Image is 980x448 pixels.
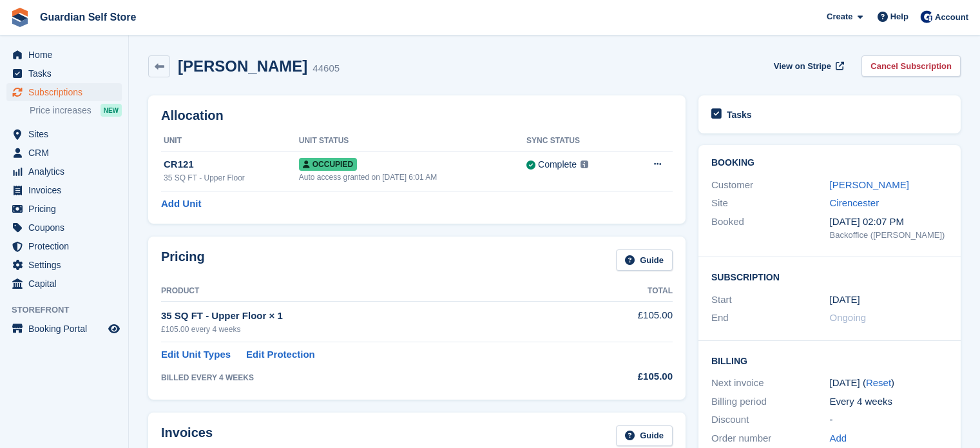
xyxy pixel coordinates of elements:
a: menu [6,83,122,101]
span: Help [890,10,908,23]
a: Edit Unit Types [161,347,231,362]
h2: Allocation [161,108,673,123]
a: Reset [866,377,891,388]
a: menu [6,219,122,237]
a: menu [6,200,122,218]
span: Coupons [28,219,106,237]
th: Total [578,281,673,302]
a: menu [6,144,122,162]
div: Discount [711,413,830,427]
div: 44605 [312,61,340,76]
a: menu [6,162,122,180]
a: Guide [616,425,673,447]
time: 2024-07-11 23:00:00 UTC [830,293,860,307]
th: Unit [161,131,299,151]
div: 35 SQ FT - Upper Floor × 1 [161,309,578,324]
h2: Subscription [711,270,948,283]
span: Pricing [28,200,106,218]
div: - [830,413,948,427]
a: Price increases NEW [30,103,122,117]
span: Storefront [12,304,128,317]
div: £105.00 [578,369,673,384]
a: Guide [616,249,673,271]
a: Preview store [106,321,122,336]
div: [DATE] 02:07 PM [830,215,948,229]
div: £105.00 every 4 weeks [161,324,578,335]
span: Subscriptions [28,83,106,101]
a: menu [6,275,122,293]
h2: Invoices [161,425,213,447]
div: Complete [538,158,577,171]
div: BILLED EVERY 4 WEEKS [161,372,578,384]
td: £105.00 [578,301,673,342]
span: Tasks [28,64,106,83]
div: CR121 [164,157,299,172]
span: Price increases [30,104,91,117]
a: menu [6,181,122,199]
a: menu [6,320,122,338]
div: End [711,311,830,326]
div: Every 4 weeks [830,394,948,409]
span: Sites [28,125,106,143]
span: Home [28,46,106,64]
div: Backoffice ([PERSON_NAME]) [830,229,948,242]
div: Order number [711,431,830,446]
span: View on Stripe [774,60,831,73]
img: Tom Scott [920,10,933,23]
img: icon-info-grey-7440780725fd019a000dd9b08b2336e03edf1995a4989e88bcd33f0948082b44.svg [581,161,588,168]
span: Capital [28,275,106,293]
div: Booked [711,215,830,242]
th: Product [161,281,578,302]
a: menu [6,256,122,274]
span: Protection [28,237,106,255]
img: stora-icon-8386f47178a22dfd0bd8f6a31ec36ba5ce8667c1dd55bd0f319d3a0aa187defe.svg [10,8,30,27]
div: NEW [101,104,122,117]
a: Cancel Subscription [861,55,961,77]
h2: Billing [711,354,948,367]
div: Customer [711,178,830,193]
span: Invoices [28,181,106,199]
h2: Tasks [727,109,752,121]
a: View on Stripe [769,55,847,77]
a: Cirencester [830,197,879,208]
h2: [PERSON_NAME] [178,57,307,75]
div: Start [711,293,830,307]
a: Add Unit [161,197,201,211]
div: Site [711,196,830,211]
div: Billing period [711,394,830,409]
span: Occupied [299,158,357,171]
th: Sync Status [526,131,628,151]
h2: Booking [711,158,948,168]
a: [PERSON_NAME] [830,179,909,190]
a: menu [6,46,122,64]
h2: Pricing [161,249,205,271]
div: Auto access granted on [DATE] 6:01 AM [299,171,526,183]
a: menu [6,237,122,255]
a: menu [6,64,122,83]
span: Ongoing [830,312,867,323]
span: Account [935,11,968,24]
div: [DATE] ( ) [830,376,948,391]
a: Add [830,431,847,446]
span: CRM [28,144,106,162]
div: 35 SQ FT - Upper Floor [164,172,299,184]
a: Edit Protection [246,347,315,362]
a: menu [6,125,122,143]
span: Create [827,10,852,23]
span: Settings [28,256,106,274]
span: Analytics [28,162,106,180]
div: Next invoice [711,376,830,391]
a: Guardian Self Store [35,6,141,28]
span: Booking Portal [28,320,106,338]
th: Unit Status [299,131,526,151]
